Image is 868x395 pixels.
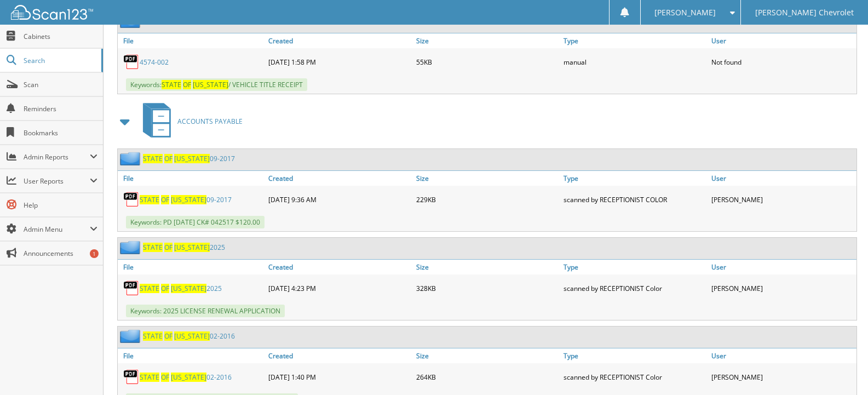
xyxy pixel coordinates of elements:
[164,154,173,163] span: OF
[161,195,169,204] span: OF
[561,366,709,388] div: scanned by RECEPTIONIST Color
[140,195,159,204] span: STATE
[413,51,561,73] div: 55KB
[24,32,97,41] span: Cabinets
[123,280,140,296] img: PDF.png
[123,54,140,70] img: PDF.png
[90,249,99,258] div: 1
[561,188,709,210] div: scanned by RECEPTIONIST COLOR
[143,154,163,163] span: STATE
[709,171,856,186] a: User
[413,188,561,210] div: 229KB
[413,277,561,299] div: 328KB
[171,195,206,204] span: [US_STATE]
[24,176,90,186] span: User Reports
[143,243,163,252] span: STATE
[266,51,413,73] div: [DATE] 1:58 PM
[174,243,210,252] span: [US_STATE]
[171,284,206,293] span: [US_STATE]
[140,195,232,204] a: STATE OF [US_STATE]09-2017
[413,33,561,48] a: Size
[123,191,140,208] img: PDF.png
[24,128,97,138] span: Bookmarks
[120,241,143,254] img: folder2.png
[174,331,210,341] span: [US_STATE]
[709,51,856,73] div: Not found
[24,56,96,65] span: Search
[120,152,143,165] img: folder2.png
[140,373,159,382] span: STATE
[709,277,856,299] div: [PERSON_NAME]
[709,348,856,363] a: User
[413,171,561,186] a: Size
[140,284,159,293] span: STATE
[118,260,266,274] a: File
[143,331,235,341] a: STATE OF [US_STATE]02-2016
[709,188,856,210] div: [PERSON_NAME]
[143,243,225,252] a: STATE OF [US_STATE]2025
[24,152,90,162] span: Admin Reports
[143,331,163,341] span: STATE
[24,249,97,258] span: Announcements
[413,260,561,274] a: Size
[654,9,716,16] span: [PERSON_NAME]
[24,225,90,234] span: Admin Menu
[164,243,173,252] span: OF
[24,201,97,210] span: Help
[161,284,169,293] span: OF
[561,277,709,299] div: scanned by RECEPTIONIST Color
[126,78,307,91] span: Keywords: / VEHICLE TITLE RECEIPT
[164,331,173,341] span: OF
[266,348,413,363] a: Created
[126,216,265,228] span: Keywords: PD [DATE] CK# 042517 $120.00
[266,33,413,48] a: Created
[561,348,709,363] a: Type
[126,305,285,317] span: Keywords: 2025 LICENSE RENEWAL APPLICATION
[266,366,413,388] div: [DATE] 1:40 PM
[143,154,235,163] a: STATE OF [US_STATE]09-2017
[162,80,181,89] span: STATE
[266,277,413,299] div: [DATE] 4:23 PM
[118,33,266,48] a: File
[24,80,97,89] span: Scan
[118,171,266,186] a: File
[161,373,169,382] span: OF
[118,348,266,363] a: File
[140,373,232,382] a: STATE OF [US_STATE]02-2016
[171,373,206,382] span: [US_STATE]
[177,117,243,126] span: ACCOUNTS PAYABLE
[123,369,140,385] img: PDF.png
[174,154,210,163] span: [US_STATE]
[561,260,709,274] a: Type
[561,171,709,186] a: Type
[183,80,191,89] span: OF
[266,188,413,210] div: [DATE] 9:36 AM
[120,329,143,343] img: folder2.png
[561,51,709,73] div: manual
[11,5,93,20] img: scan123-logo-white.svg
[193,80,228,89] span: [US_STATE]
[709,260,856,274] a: User
[266,260,413,274] a: Created
[413,366,561,388] div: 264KB
[24,104,97,113] span: Reminders
[413,348,561,363] a: Size
[561,33,709,48] a: Type
[140,284,222,293] a: STATE OF [US_STATE]2025
[266,171,413,186] a: Created
[140,58,169,67] a: 4574-002
[136,100,243,143] a: ACCOUNTS PAYABLE
[755,9,854,16] span: [PERSON_NAME] Chevrolet
[709,33,856,48] a: User
[709,366,856,388] div: [PERSON_NAME]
